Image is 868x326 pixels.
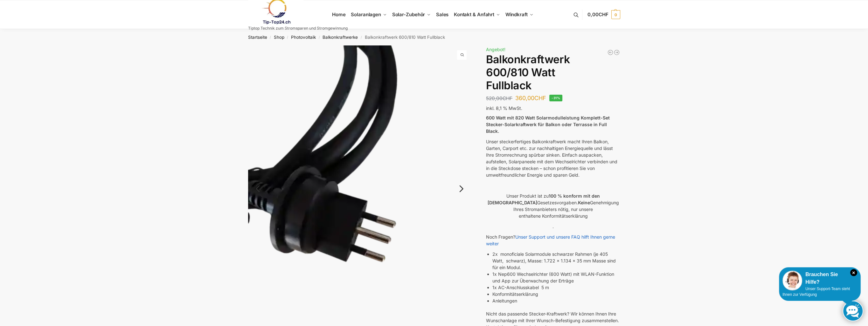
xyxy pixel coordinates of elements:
[267,35,274,40] span: /
[358,35,365,40] span: /
[492,284,620,291] li: 1x AC-Anschlusskabel 5 m
[471,45,694,293] img: Balkonkraftwerk 600/810 Watt Fullblack 7
[284,35,291,40] span: /
[505,11,528,17] span: Windkraft
[782,271,857,286] div: Brauchen Sie Hilfe?
[549,95,562,101] span: -31%
[392,11,425,17] span: Solar-Zubehör
[323,35,358,40] a: Balkonkraftwerke
[451,0,503,29] a: Kontakt & Anfahrt
[492,251,620,271] li: 2x monoficiale Solarmodule schwarzer Rahmen (je 405 Watt, schwarz), Masse: 1.722 x 1.134 x 35 mm ...
[486,115,610,134] strong: 600 Watt mit 820 Watt Solarmodulleistung Komplett-Set Stecker-Solarkraftwerk für Balkon oder Terr...
[587,11,608,17] span: 0,00
[503,0,536,29] a: Windkraft
[389,0,433,29] a: Solar-Zubehör
[599,11,608,17] span: CHF
[486,234,615,246] a: Unser Support und unsere FAQ hilft Ihnen gerne weiter
[782,271,802,290] img: Customer service
[248,26,348,30] p: Tiptop Technik zum Stromsparen und Stromgewinnung
[486,234,620,247] p: Noch Fragen?
[486,105,522,111] span: inkl. 8,1 % MwSt.
[433,0,451,29] a: Sales
[487,193,600,205] strong: 100 % konform mit den [DEMOGRAPHIC_DATA]
[578,200,590,205] strong: Keine
[486,223,620,230] p: .
[782,287,850,297] span: Unser Support-Team steht Ihnen zur Verfügung
[492,291,620,297] li: Konformitätserklärung
[486,193,620,219] p: Unser Produkt ist zu Gesetzesvorgaben. Genehmigung Ihres Stromanbieters nötig, nur unsere enthalt...
[607,49,614,56] a: Balkonkraftwerk 445/600 Watt Bificial
[614,49,620,56] a: Balkonkraftwerk 405/600 Watt erweiterbar
[436,11,449,17] span: Sales
[515,95,546,101] bdi: 360,00
[486,53,620,92] h1: Balkonkraftwerk 600/810 Watt Fullblack
[274,35,284,40] a: Shop
[237,29,631,45] nav: Breadcrumb
[348,0,389,29] a: Solaranlagen
[486,47,505,52] span: Angebot!
[351,11,381,17] span: Solaranlagen
[316,35,323,40] span: /
[492,297,620,304] li: Anleitungen
[534,95,546,101] span: CHF
[492,271,620,284] li: 1x Nep600 Wechselrichter (600 Watt) mit WLAN-Funktion und App zur Überwachung der Erträge
[503,95,512,101] span: CHF
[248,35,267,40] a: Startseite
[454,11,494,17] span: Kontakt & Anfahrt
[486,138,620,178] p: Unser steckerfertiges Balkonkraftwerk macht Ihren Balkon, Garten, Carport etc. zur nachhaltigen E...
[587,5,620,24] a: 0,00CHF 0
[486,95,512,101] bdi: 520,00
[611,10,620,19] span: 0
[291,35,316,40] a: Photovoltaik
[850,269,857,276] i: Schließen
